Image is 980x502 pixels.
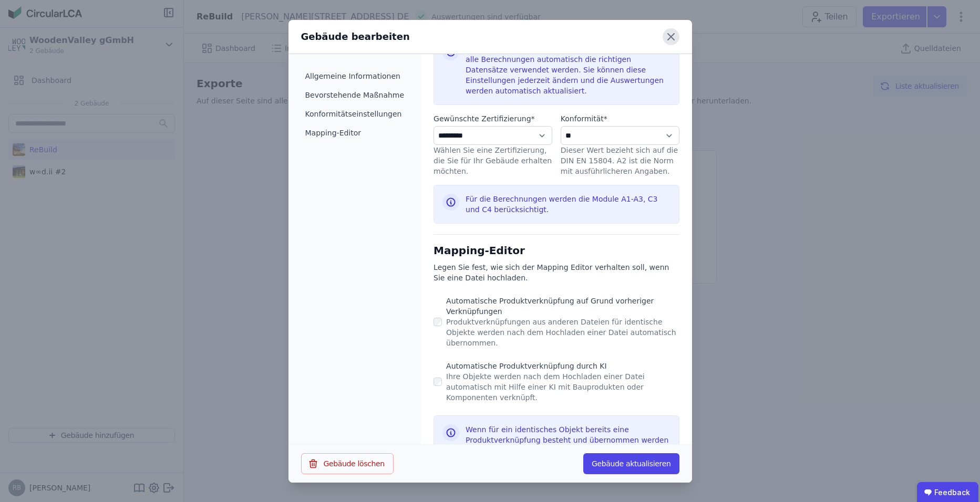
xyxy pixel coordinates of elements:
div: Wählen Sie eine Zertifizierung, die Sie für Ihr Gebäude erhalten möchten. [434,145,552,176]
div: Legen Sie fest, wie sich der Mapping Editor verhalten soll, wenn Sie eine Datei hochladen. [434,262,679,283]
div: Produktverknüpfungen aus anderen Dateien für identische Objekte werden nach dem Hochladen einer D... [446,317,679,348]
li: Mapping-Editor [301,123,409,142]
label: audits.requiredField [561,113,679,124]
li: Konformitätseinstellungen [301,104,409,123]
div: Automatische Produktverknüpfung durch KI [446,361,679,371]
div: Dieser Wert bezieht sich auf die DIN EN 15804. A2 ist die Norm mit ausführlicheren Angaben. [561,145,679,176]
div: Automatische Produktverknüpfung auf Grund vorheriger Verknüpfungen [446,296,679,317]
li: Bevorstehende Maßnahme [301,86,409,104]
div: Ihre Objekte werden nach dem Hochladen einer Datei automatisch mit Hilfe einer KI mit Bauprodukte... [446,371,679,403]
div: Anhand dieser Einstellungen stellen wir sicher, dass für alle Berechnungen automatisch die richti... [466,44,670,96]
label: audits.requiredField [434,113,552,124]
div: Für die Berechnungen werden die Module A1-A3, C3 und C4 berücksichtigt. [466,194,670,215]
li: Allgemeine Informationen [301,67,409,86]
div: Mapping-Editor [434,234,679,258]
div: Wenn für ein identisches Objekt bereits eine Produktverknüpfung besteht und übernommen werden sol... [466,424,670,456]
div: Gebäude bearbeiten [301,29,410,44]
